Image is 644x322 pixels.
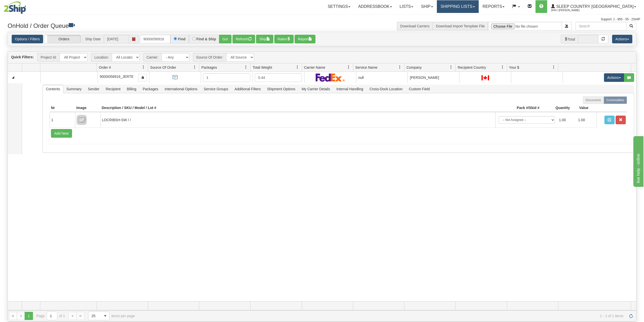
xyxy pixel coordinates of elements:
[436,24,485,28] a: Download Import Template File
[140,35,170,43] input: Order #
[356,72,408,83] td: null
[171,73,179,82] img: API
[367,85,406,93] span: Cross-Dock Location
[396,63,404,71] a: Service Name filter column settings
[138,74,147,81] button: Copy to clipboard
[139,63,148,71] a: Order # filter column settings
[124,85,139,93] span: Billing
[316,73,345,82] img: FedEx Express®
[8,51,636,63] div: grid toolbar
[576,114,595,126] td: 1.00
[256,35,273,43] button: Ship
[604,96,627,104] label: Commodities
[51,129,72,138] button: Add New
[75,104,100,112] th: Image
[4,17,640,22] div: Support: 1 - 855 - 55 - 2SHIP
[612,35,632,43] button: Actions
[99,65,111,70] span: Order #
[178,37,186,41] label: Find
[219,35,231,43] button: Go!
[4,3,47,9] div: live help - online
[481,75,489,80] img: CA
[479,0,508,13] a: Reports
[400,24,430,28] a: Download Carriers
[196,37,216,41] label: Find & Ship
[242,63,250,71] a: Packages filter column settings
[140,85,161,93] span: Packages
[406,65,422,70] span: Company
[47,312,57,320] input: Page 1
[547,0,640,13] a: Sleep Country [GEOGRAPHIC_DATA] 2044 / [PERSON_NAME]
[63,85,85,93] span: Summary
[571,104,597,112] th: Value
[142,314,623,318] span: 1 - 1 of 1 items
[324,0,354,13] a: Settings
[101,312,109,320] span: select
[417,0,437,13] a: Ship
[92,313,98,318] span: 25
[304,65,325,70] span: Carrier Name
[406,85,433,93] span: Custom Field
[103,85,123,93] span: Recipient
[253,65,272,70] span: Total Weight
[162,85,200,93] span: International Options
[355,65,378,70] span: Service Name
[576,22,627,30] input: Search
[299,85,333,93] span: My Carrier Details
[458,65,486,70] span: Recipient Country
[88,312,135,320] span: items per page
[150,65,176,70] span: Source Of Order
[407,72,459,83] td: [PERSON_NAME]
[190,63,199,71] a: Source Of Order filter column settings
[43,85,63,93] span: Contents
[509,65,519,70] span: Your $
[85,85,102,93] span: Sender
[231,85,264,93] span: Additional Filters
[50,112,75,128] td: 1
[549,63,558,71] a: Your $ filter column settings
[44,35,81,43] label: Orders
[295,35,315,43] button: Report
[557,114,576,126] td: 1.00
[50,104,75,112] th: Nr
[10,74,16,81] a: Collapse
[232,35,255,43] button: Refresh
[447,63,455,71] a: Company filter column settings
[4,1,26,14] img: logo2044.jpg
[100,104,495,112] th: Description / SKU / Model / Lot #
[498,63,507,71] a: Recipient Country filter column settings
[437,0,479,13] a: Shipping lists
[12,35,43,43] a: Options / Filters
[632,135,643,187] iframe: chat widget
[551,8,589,13] span: 2044 / [PERSON_NAME]
[193,53,226,62] span: Source Of Order:
[201,85,231,93] span: Service Groups
[344,63,353,71] a: Carrier Name filter column settings
[541,104,571,112] th: Quantity
[626,22,636,30] button: Search
[264,85,298,93] span: Shipment Options
[354,0,396,13] a: Addressbook
[143,53,162,62] span: Carrier:
[293,63,302,71] a: Total Weight filter column settings
[77,115,87,125] img: 8DAB37Fk3hKpn3AAAAAElFTkSuQmCC
[561,35,578,43] span: Total
[82,35,104,43] span: Ship Date
[100,75,134,79] span: 9000I056916_JERTE
[274,35,294,43] button: Rates
[333,85,366,93] span: Internal Handling
[488,22,562,30] input: Import
[25,312,33,320] span: Page 1
[37,53,60,62] span: Project Id:
[627,312,635,320] a: Refresh
[555,4,634,9] span: Sleep Country [GEOGRAPHIC_DATA]
[100,112,495,128] td: LOCRIBSH-SW / /
[396,0,417,13] a: Lists
[604,73,624,82] button: Actions
[583,96,604,104] label: Documents
[91,53,112,62] span: Location:
[201,65,217,70] span: Packages
[88,312,110,320] span: Page sizes drop down
[495,104,541,112] th: Pack #/Skid #
[8,22,318,29] h3: OnHold / Order Queue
